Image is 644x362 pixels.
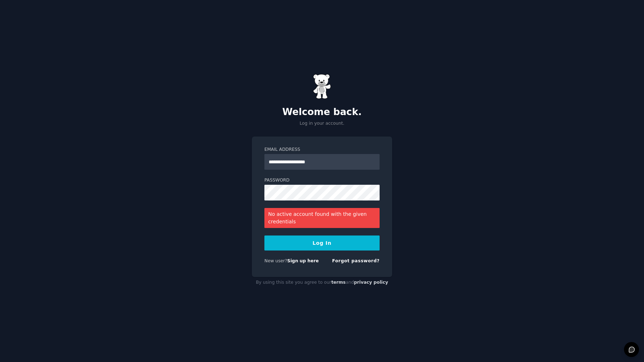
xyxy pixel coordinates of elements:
[313,74,331,99] img: Gummy Bear
[287,258,319,263] a: Sign up here
[331,280,346,285] a: terms
[252,106,392,118] h2: Welcome back.
[264,177,380,184] label: Password
[264,258,287,263] span: New user?
[252,120,392,127] p: Log in your account.
[264,147,380,153] label: Email Address
[264,235,380,251] button: Log In
[354,280,388,285] a: privacy policy
[252,277,392,288] div: By using this site you agree to our and
[264,208,380,228] div: No active account found with the given credentials
[332,258,380,263] a: Forgot password?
